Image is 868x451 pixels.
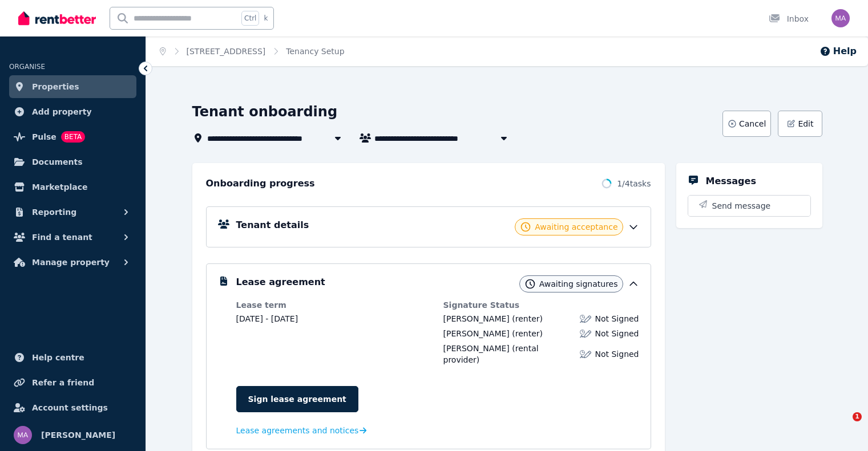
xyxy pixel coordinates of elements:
[539,278,618,290] span: Awaiting signatures
[236,218,309,232] h5: Tenant details
[9,125,136,148] a: PulseBETA
[9,100,136,123] a: Add property
[443,329,510,338] span: [PERSON_NAME]
[236,425,367,436] a: Lease agreements and notices
[61,131,85,143] span: BETA
[192,103,338,121] h1: Tenant onboarding
[617,178,651,189] span: 1 / 4 tasks
[769,13,809,25] div: Inbox
[443,299,639,311] dt: Signature Status
[41,428,115,442] span: [PERSON_NAME]
[739,118,766,129] span: Cancel
[9,201,136,224] button: Reporting
[32,351,84,364] span: Help centre
[206,177,315,190] h2: Onboarding progress
[853,412,862,421] span: 1
[264,14,268,23] span: k
[236,299,432,311] dt: Lease term
[236,275,325,289] h5: Lease agreement
[798,118,813,129] span: Edit
[9,346,136,369] a: Help centre
[236,425,359,436] span: Lease agreements and notices
[535,221,617,233] span: Awaiting acceptance
[595,348,639,360] span: Not Signed
[286,46,344,57] span: Tenancy Setup
[32,80,79,94] span: Properties
[722,111,771,137] button: Cancel
[32,180,87,194] span: Marketplace
[595,328,639,339] span: Not Signed
[9,151,136,173] a: Documents
[580,328,591,339] img: Lease not signed
[688,196,810,216] button: Send message
[146,36,358,66] nav: Breadcrumb
[443,314,510,323] span: [PERSON_NAME]
[443,343,574,365] div: (rental provider)
[32,230,92,244] span: Find a tenant
[9,75,136,98] a: Properties
[236,386,358,412] a: Sign lease agreement
[580,348,591,360] img: Lease not signed
[9,251,136,274] button: Manage property
[18,10,96,27] img: RentBetter
[443,313,543,324] div: (renter)
[443,328,543,339] div: (renter)
[706,174,756,188] h5: Messages
[14,426,32,444] img: Michael Adams
[9,396,136,419] a: Account settings
[32,255,110,269] span: Manage property
[32,155,83,169] span: Documents
[831,9,850,27] img: Michael Adams
[32,105,92,119] span: Add property
[9,63,45,71] span: ORGANISE
[236,313,432,324] dd: [DATE] - [DATE]
[241,11,259,26] span: Ctrl
[9,176,136,198] a: Marketplace
[443,344,510,353] span: [PERSON_NAME]
[580,313,591,324] img: Lease not signed
[32,401,108,415] span: Account settings
[32,130,56,144] span: Pulse
[819,44,857,58] button: Help
[712,200,771,212] span: Send message
[32,205,76,219] span: Reporting
[32,376,94,389] span: Refer a friend
[9,371,136,394] a: Refer a friend
[778,111,822,137] button: Edit
[829,412,857,440] iframe: Intercom live chat
[595,313,639,324] span: Not Signed
[9,226,136,249] button: Find a tenant
[187,47,266,56] a: [STREET_ADDRESS]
